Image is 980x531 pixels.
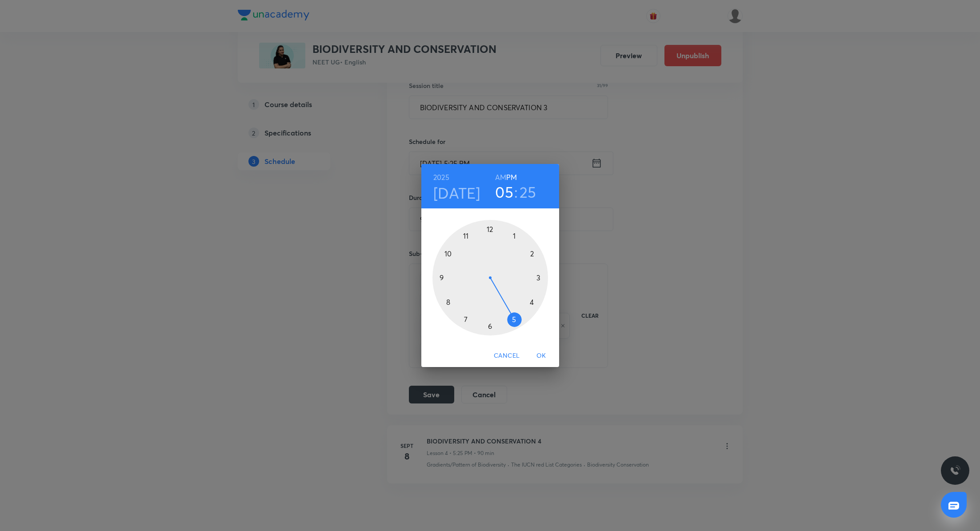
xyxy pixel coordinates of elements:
[506,171,517,184] button: PM
[433,171,449,184] button: 2025
[494,350,520,361] span: Cancel
[514,183,518,201] h3: :
[495,171,506,184] button: AM
[531,350,552,361] span: OK
[490,347,523,364] button: Cancel
[520,183,536,201] button: 25
[433,184,480,202] button: [DATE]
[495,183,513,201] button: 05
[527,347,556,364] button: OK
